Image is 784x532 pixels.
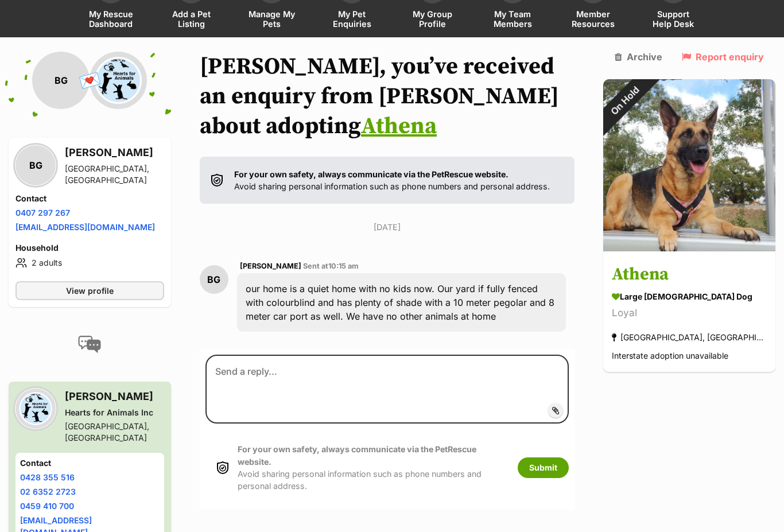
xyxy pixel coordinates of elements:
[200,52,575,141] h1: [PERSON_NAME], you’ve received an enquiry from [PERSON_NAME] about adopting
[20,457,160,469] h4: Contact
[15,389,56,429] img: Hearts for Animals Inc profile pic
[246,9,297,29] span: Manage My Pets
[78,336,101,353] img: conversation-icon-4a6f8262b818ee0b60e3300018af0b2d0b884aa5de6e9bcb8d3d4eeb1a70a7c4.svg
[85,9,137,29] span: My Rescue Dashboard
[90,52,147,109] img: Hearts for Animals Inc profile pic
[65,389,164,405] h3: [PERSON_NAME]
[65,421,164,444] div: [GEOGRAPHIC_DATA], [GEOGRAPHIC_DATA]
[77,68,103,93] span: 💌
[15,193,164,204] h4: Contact
[603,242,775,254] a: On Hold
[612,306,767,321] div: Loyal
[603,254,775,372] a: Athena large [DEMOGRAPHIC_DATA] Dog Loyal [GEOGRAPHIC_DATA], [GEOGRAPHIC_DATA] Interstate adoptio...
[20,501,74,511] a: 0459 410 700
[234,169,509,179] strong: For your own safety, always communicate via the PetRescue website.
[20,487,76,496] a: 02 6352 2723
[32,52,90,109] div: BG
[238,443,506,492] p: Avoid sharing personal information such as phone numbers and personal address.
[612,291,767,303] div: large [DEMOGRAPHIC_DATA] Dog
[612,262,767,288] h3: Athena
[237,273,566,332] div: our home is a quiet home with no kids now. Our yard if fully fenced with colourblind and has plen...
[518,457,569,478] button: Submit
[15,145,56,185] div: BG
[603,79,775,251] img: Athena
[65,407,164,418] div: Hearts for Animals Inc
[65,163,164,186] div: [GEOGRAPHIC_DATA], [GEOGRAPHIC_DATA]
[487,9,538,29] span: My Team Members
[587,64,662,138] div: On Hold
[615,52,662,62] a: Archive
[15,208,70,218] a: 0407 297 267
[303,262,359,270] span: Sent at
[165,9,217,29] span: Add a Pet Listing
[66,285,114,297] span: View profile
[326,9,378,29] span: My Pet Enquiries
[682,52,764,62] a: Report enquiry
[328,262,359,270] span: 10:15 am
[15,242,164,254] h4: Household
[361,112,437,141] a: Athena
[567,9,619,29] span: Member Resources
[65,145,164,161] h3: [PERSON_NAME]
[15,256,164,270] li: 2 adults
[15,222,155,232] a: [EMAIL_ADDRESS][DOMAIN_NAME]
[647,9,699,29] span: Support Help Desk
[234,168,550,193] p: Avoid sharing personal information such as phone numbers and personal address.
[406,9,458,29] span: My Group Profile
[200,221,575,233] p: [DATE]
[200,265,228,294] div: BG
[238,444,476,466] strong: For your own safety, always communicate via the PetRescue website.
[612,351,728,361] span: Interstate adoption unavailable
[15,281,164,300] a: View profile
[612,330,767,345] div: [GEOGRAPHIC_DATA], [GEOGRAPHIC_DATA]
[20,472,75,482] a: 0428 355 516
[240,262,301,270] span: [PERSON_NAME]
